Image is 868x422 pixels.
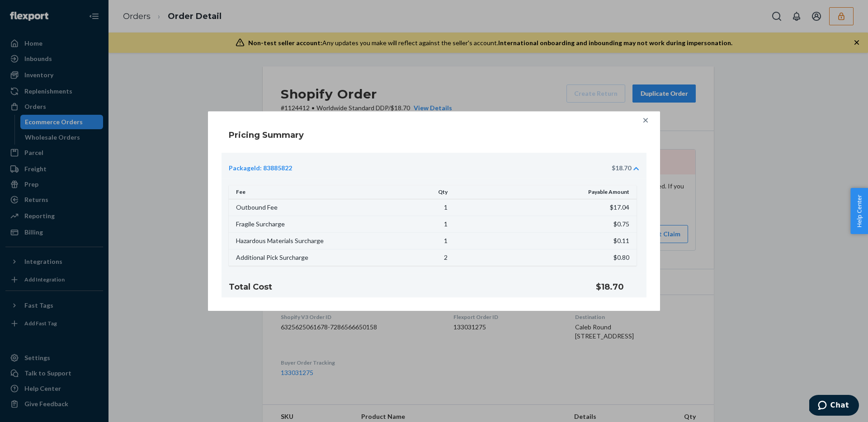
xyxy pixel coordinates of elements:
[229,281,574,293] h4: Total Cost
[229,199,372,216] td: Outbound Fee
[372,249,453,266] td: 2
[372,185,453,199] th: Qty
[372,232,453,249] td: 1
[229,164,292,173] div: PackageId: 83885822
[372,216,453,232] td: 1
[596,281,639,293] h4: $18.70
[229,232,372,249] td: Hazardous Materials Surcharge
[372,199,453,216] td: 1
[229,129,304,141] h4: Pricing Summary
[453,185,637,199] th: Payable Amount
[21,6,40,14] span: Chat
[453,232,637,249] td: $0.11
[453,199,637,216] td: $17.04
[453,249,637,266] td: $0.80
[612,164,631,173] div: $18.70
[453,216,637,232] td: $0.75
[229,185,372,199] th: Fee
[229,249,372,266] td: Additional Pick Surcharge
[229,216,372,232] td: Fragile Surcharge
